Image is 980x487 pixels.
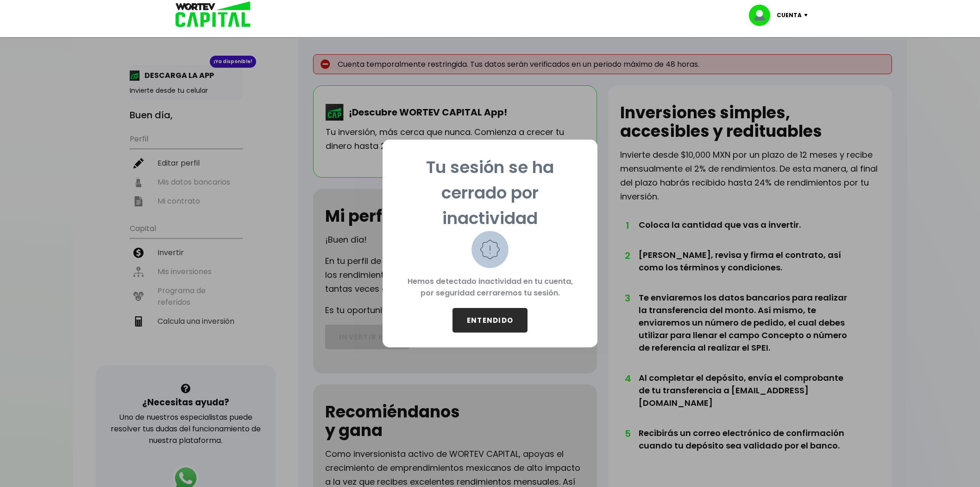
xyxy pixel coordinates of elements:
p: Hemos detectado inactividad en tu cuenta, por seguridad cerraremos tu sesión. [397,268,583,308]
button: ENTENDIDO [452,308,528,333]
img: icon-down [802,14,814,17]
p: Cuenta [777,8,802,22]
img: profile-image [749,5,777,26]
img: warning [471,231,509,268]
p: Tu sesión se ha cerrado por inactividad [397,154,583,231]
